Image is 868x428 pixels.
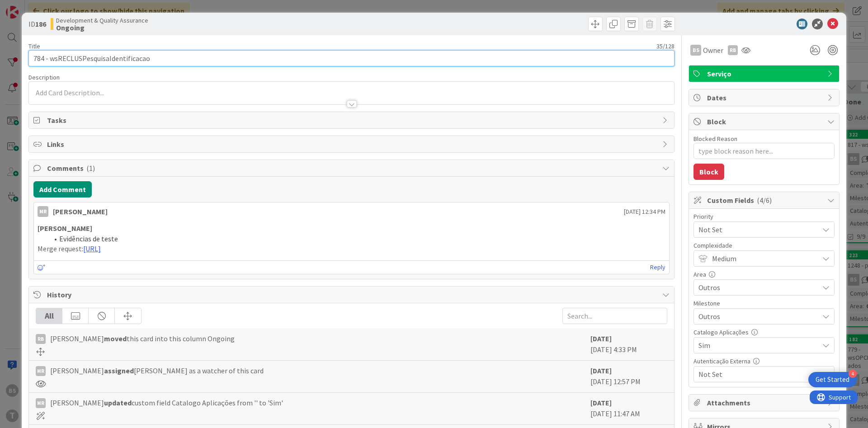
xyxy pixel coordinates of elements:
b: moved [104,334,127,343]
div: Priority [693,213,835,220]
span: Dates [707,92,823,103]
span: Custom Fields [707,195,823,206]
b: [DATE] [590,398,612,407]
button: Add Comment [33,181,92,198]
span: Evidências de teste [59,234,118,243]
span: Owner [703,45,723,56]
b: assigned [104,366,134,375]
b: [DATE] [590,334,612,343]
span: Block [707,116,823,127]
span: [DATE] 12:34 PM [624,207,665,216]
span: [PERSON_NAME] [PERSON_NAME] as a watcher of this card [50,365,264,376]
div: Get Started [816,375,849,384]
span: Merge request: [38,244,83,253]
span: Medium [712,252,814,265]
b: 186 [35,19,46,28]
span: Development & Quality Assurance [56,17,148,24]
b: updated [104,398,132,407]
span: Support [19,1,41,12]
span: ( 1 ) [86,164,95,173]
label: Blocked Reason [693,135,737,143]
div: 4 [849,370,857,378]
span: [PERSON_NAME] this card into this column Ongoing [50,333,235,344]
span: ID [28,19,46,29]
div: Area [693,271,835,277]
div: MR [36,366,46,376]
input: Search... [562,308,667,324]
strong: [PERSON_NAME] [38,224,92,233]
span: [PERSON_NAME] custom field Catalogo Aplicações from '' to 'Sim' [50,397,283,408]
span: Outros [698,310,814,323]
div: 35 / 128 [43,42,675,50]
div: RB [728,45,738,55]
span: Not Set [698,223,814,236]
div: [DATE] 11:47 AM [590,397,667,420]
div: Complexidade [693,242,835,249]
div: MR [38,206,48,217]
div: All [36,308,62,324]
b: Ongoing [56,24,148,31]
div: MR [36,398,46,408]
a: Reply [650,262,665,273]
div: Open Get Started checklist, remaining modules: 4 [808,372,857,387]
div: [PERSON_NAME] [53,206,108,217]
span: Comments [47,163,658,174]
span: Description [28,73,60,81]
div: Milestone [693,300,835,306]
button: Block [693,164,724,180]
span: History [47,289,658,300]
div: RB [36,334,46,344]
label: Title [28,42,40,50]
span: Sim [698,339,814,352]
span: ( 4/6 ) [757,196,772,205]
a: [URL] [83,244,101,253]
span: Serviço [707,68,823,79]
div: Autenticação Externa [693,358,835,364]
div: [DATE] 4:33 PM [590,333,667,356]
span: Attachments [707,397,823,408]
div: [DATE] 12:57 PM [590,365,667,388]
span: Not Set [698,368,814,381]
span: Tasks [47,115,658,126]
b: [DATE] [590,366,612,375]
div: BS [690,45,701,56]
span: Links [47,139,658,150]
div: Catalogo Aplicações [693,329,835,335]
span: Outros [698,281,814,294]
input: type card name here... [28,50,675,66]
